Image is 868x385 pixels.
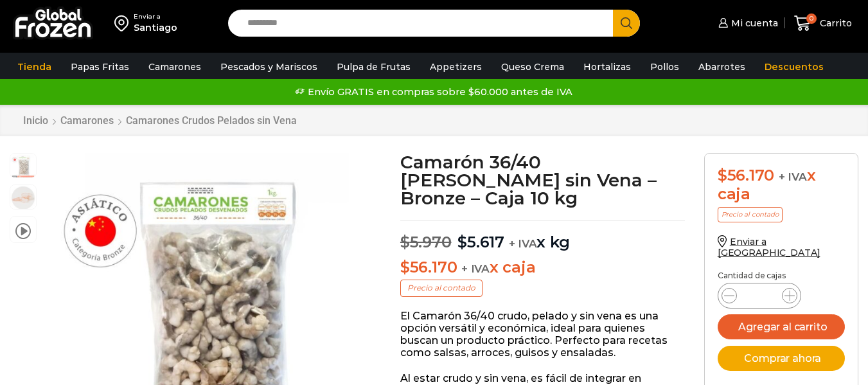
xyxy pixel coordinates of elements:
[10,154,36,179] span: Camaron 36/40 RPD Bronze
[400,258,410,276] span: $
[60,114,114,127] a: Camarones
[11,55,58,79] a: Tienda
[461,262,490,275] span: + IVA
[114,12,134,34] img: address-field-icon.svg
[142,55,208,79] a: Camarones
[817,17,852,30] span: Carrito
[400,310,685,359] p: El Camarón 36/40 crudo, pelado y sin vena es una opción versátil y económica, ideal para quienes ...
[400,233,410,251] span: $
[22,114,49,127] a: Inicio
[214,55,324,79] a: Pescados y Mariscos
[400,280,483,296] p: Precio al contado
[715,10,778,36] a: Mi cuenta
[806,13,817,24] span: 0
[718,346,845,371] button: Comprar ahora
[779,170,807,183] span: + IVA
[758,55,830,79] a: Descuentos
[134,21,177,34] div: Santiago
[400,220,685,252] p: x kg
[577,55,637,79] a: Hortalizas
[400,233,452,251] bdi: 5.970
[10,185,36,211] span: 36/40 rpd bronze
[509,237,537,250] span: + IVA
[718,166,774,184] bdi: 56.170
[457,233,504,251] bdi: 5.617
[22,114,297,127] nav: Breadcrumb
[791,8,855,39] a: 0 Carrito
[718,166,845,204] div: x caja
[718,166,727,184] span: $
[692,55,752,79] a: Abarrotes
[330,55,417,79] a: Pulpa de Frutas
[423,55,488,79] a: Appetizers
[718,314,845,339] button: Agregar al carrito
[134,12,177,21] div: Enviar a
[644,55,686,79] a: Pollos
[495,55,571,79] a: Queso Crema
[718,236,820,258] a: Enviar a [GEOGRAPHIC_DATA]
[400,153,685,207] h1: Camarón 36/40 [PERSON_NAME] sin Vena – Bronze – Caja 10 kg
[718,271,845,280] p: Cantidad de cajas
[400,258,685,277] p: x caja
[125,114,297,127] a: Camarones Crudos Pelados sin Vena
[747,287,772,305] input: Product quantity
[457,233,467,251] span: $
[400,258,457,276] bdi: 56.170
[64,55,136,79] a: Papas Fritas
[718,207,783,222] p: Precio al contado
[613,10,640,37] button: Search button
[728,17,778,30] span: Mi cuenta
